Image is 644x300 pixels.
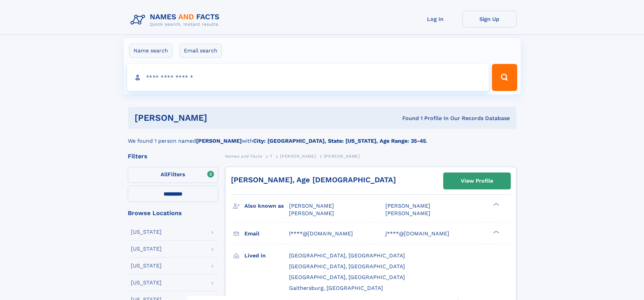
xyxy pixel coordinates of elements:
[231,176,396,184] a: [PERSON_NAME], Age [DEMOGRAPHIC_DATA]
[128,210,218,216] div: Browse Locations
[127,64,489,91] input: search input
[244,250,289,261] h3: Lived in
[492,202,500,207] div: ❯
[492,64,517,91] button: Search Button
[280,154,316,159] span: [PERSON_NAME]
[289,203,334,209] span: [PERSON_NAME]
[270,152,272,160] a: T
[128,167,218,183] label: Filters
[444,173,510,189] a: View Profile
[135,114,305,122] h1: [PERSON_NAME]
[461,173,493,189] div: View Profile
[180,44,222,58] label: Email search
[289,285,383,291] span: Gaithersburg, [GEOGRAPHIC_DATA]
[196,138,242,144] b: [PERSON_NAME]
[128,129,517,145] div: We found 1 person named with .
[289,263,405,270] span: [GEOGRAPHIC_DATA], [GEOGRAPHIC_DATA]
[270,154,272,159] span: T
[492,230,500,234] div: ❯
[253,138,426,144] b: City: [GEOGRAPHIC_DATA], State: [US_STATE], Age Range: 35-45
[131,280,162,285] div: [US_STATE]
[244,228,289,239] h3: Email
[385,210,430,216] span: [PERSON_NAME]
[128,153,218,159] div: Filters
[462,11,517,27] a: Sign Up
[129,44,172,58] label: Name search
[225,152,262,160] a: Names and Facts
[289,210,334,216] span: [PERSON_NAME]
[385,203,430,209] span: [PERSON_NAME]
[131,263,162,269] div: [US_STATE]
[408,11,462,27] a: Log In
[244,200,289,212] h3: Also known as
[305,115,510,122] div: Found 1 Profile In Our Records Database
[131,246,162,252] div: [US_STATE]
[289,274,405,280] span: [GEOGRAPHIC_DATA], [GEOGRAPHIC_DATA]
[161,171,168,178] span: All
[289,252,405,259] span: [GEOGRAPHIC_DATA], [GEOGRAPHIC_DATA]
[128,11,225,29] img: Logo Names and Facts
[324,154,360,159] span: [PERSON_NAME]
[280,152,316,160] a: [PERSON_NAME]
[131,229,162,235] div: [US_STATE]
